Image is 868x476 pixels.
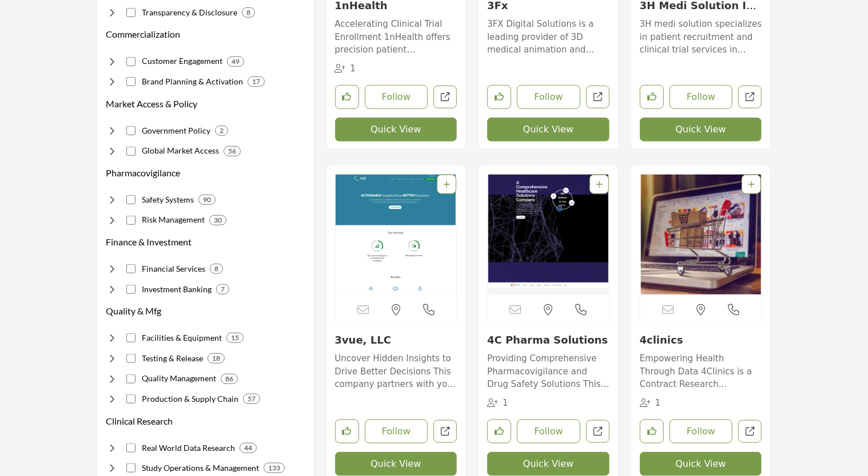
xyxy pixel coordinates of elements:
[487,349,610,391] a: Providing Comprehensive Pharmacovigilance and Drug Safety Solutions This company offers end-to-en...
[126,463,136,473] input: Select Study Operations & Management checkbox
[335,85,359,109] button: Like listing
[242,7,255,18] div: 8 Results For Transparency & Disclosure
[487,352,610,391] p: Providing Comprehensive Pharmacovigilance and Drug Safety Solutions This company offers end-to-en...
[142,145,219,156] h4: Global Market Access: Achieving patient access and reimbursement globally.
[225,375,233,383] b: 86
[640,175,762,295] img: 4clinics
[640,175,762,295] a: Open Listing in new tab
[487,18,610,57] p: 3FX Digital Solutions is a leading provider of 3D medical animation and visual storytelling, spec...
[126,126,136,135] input: Select Government Policy checkbox
[640,334,762,346] h3: 4clinics
[264,463,285,473] div: 133 Results For Study Operations & Management
[335,419,359,443] button: Like listing
[335,62,356,75] div: Followers
[640,18,762,57] p: 3H medi solution specializes in patient recruitment and clinical trial services in [GEOGRAPHIC_DA...
[209,215,226,225] div: 30 Results For Risk Management
[335,118,457,142] button: Quick View
[670,419,733,443] button: Follow
[487,15,610,57] a: 3FX Digital Solutions is a leading provider of 3D medical animation and visual storytelling, spec...
[142,373,216,384] h4: Quality Management: Governance ensuring adherence to quality guidelines.
[443,180,450,189] a: Add To List
[335,349,457,391] a: Uncover Hidden Insights to Drive Better Decisions This company partners with you to collect and m...
[586,86,610,109] a: Open 3dx in new tab
[106,97,198,111] button: Market Access & Policy
[212,354,220,362] b: 18
[487,118,610,142] button: Quick View
[106,235,192,249] h3: Finance & Investment
[126,8,136,17] input: Select Transparency & Disclosure checkbox
[142,194,194,205] h4: Safety Systems: Collecting, processing and analyzing safety data.
[487,334,610,346] h3: 4C Pharma Solutions
[126,57,136,66] input: Select Customer Engagement checkbox
[488,175,609,295] a: Open Listing in new tab
[126,264,136,273] input: Select Financial Services checkbox
[220,127,224,135] b: 2
[670,85,733,109] button: Follow
[248,395,256,403] b: 57
[240,443,257,453] div: 44 Results For Real World Data Research
[748,180,755,189] a: Add To List
[335,352,457,391] p: Uncover Hidden Insights to Drive Better Decisions This company partners with you to collect and m...
[640,15,762,57] a: 3H medi solution specializes in patient recruitment and clinical trial services in [GEOGRAPHIC_DA...
[517,85,580,109] button: Follow
[142,76,243,87] h4: Brand Planning & Activation: Developing and executing commercial launch strategies.
[336,175,457,295] a: Open Listing in new tab
[106,304,162,318] button: Quality & Mfg
[487,419,511,443] button: Like listing
[221,374,238,384] div: 86 Results For Quality Management
[336,175,457,295] img: 3vue, LLC
[335,15,457,57] a: Accelerating Clinical Trial Enrollment 1nHealth offers precision patient recruitment services for...
[246,9,250,17] b: 8
[126,285,136,294] input: Select Investment Banking checkbox
[655,398,661,408] span: 1
[596,180,603,189] a: Add To List
[106,414,173,428] button: Clinical Research
[126,443,136,453] input: Select Real World Data Research checkbox
[226,333,244,343] div: 15 Results For Facilities & Equipment
[221,285,225,293] b: 7
[586,420,610,443] a: Open 4c-pharma-solutions in new tab
[142,332,222,344] h4: Facilities & Equipment: Maintaining physical plants and machine operations.
[228,147,236,155] b: 56
[738,420,762,443] a: Open 4clinics in new tab
[335,334,457,346] h3: 3vue, LLC
[243,394,260,404] div: 57 Results For Production & Supply Chain
[640,397,661,410] div: Followers
[227,57,244,67] div: 49 Results For Customer Engagement
[142,55,222,67] h4: Customer Engagement: Understanding and optimizing patient experience across channels.
[640,85,664,109] button: Like listing
[487,397,508,410] div: Followers
[106,27,181,41] button: Commercialization
[232,58,240,66] b: 49
[210,264,223,274] div: 8 Results For Financial Services
[208,353,225,364] div: 18 Results For Testing & Release
[640,452,762,476] button: Quick View
[640,118,762,142] button: Quick View
[433,420,457,443] a: Open 3vue-llc in new tab
[106,166,181,180] button: Pharmacovigilance
[487,452,610,476] button: Quick View
[142,462,259,474] h4: Study Operations & Management: Conducting and overseeing clinical studies.
[335,334,392,346] a: 3vue, LLC
[126,147,136,156] input: Select Global Market Access checkbox
[126,394,136,404] input: Select Production & Supply Chain checkbox
[198,195,216,205] div: 90 Results For Safety Systems
[126,77,136,86] input: Select Brand Planning & Activation checkbox
[433,86,457,109] a: Open 1nhealth in new tab
[142,214,205,225] h4: Risk Management: Detecting, evaluating and communicating product risks.
[231,334,239,342] b: 15
[142,284,212,295] h4: Investment Banking: Providing deal structuring and financing advisory services.
[640,419,664,443] button: Like listing
[215,126,228,136] div: 2 Results For Government Policy
[488,175,609,295] img: 4C Pharma Solutions
[487,334,608,346] a: 4C Pharma Solutions
[142,7,237,18] h4: Transparency & Disclosure: Transparency & Disclosure
[214,216,222,224] b: 30
[244,444,252,452] b: 44
[335,18,457,57] p: Accelerating Clinical Trial Enrollment 1nHealth offers precision patient recruitment services for...
[365,85,428,109] button: Follow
